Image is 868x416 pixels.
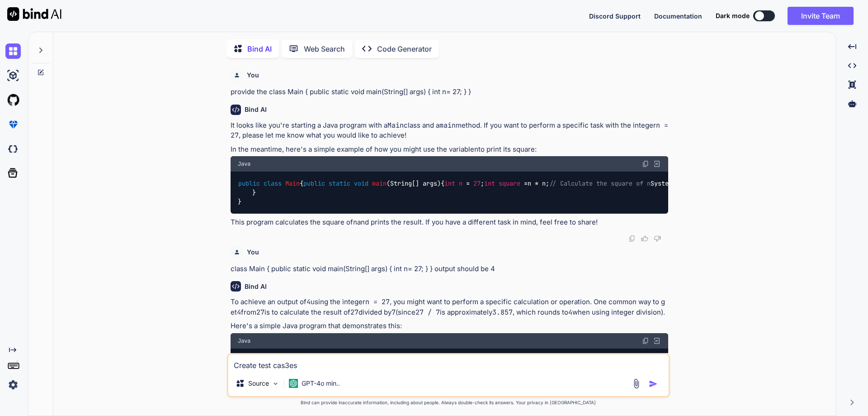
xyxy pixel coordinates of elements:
[473,179,481,187] span: 27
[228,354,669,371] textarea: Create test cas3es
[365,297,390,306] code: n = 27
[304,43,345,54] p: Web Search
[387,121,404,130] code: Main
[238,179,260,187] span: public
[247,71,259,80] h6: You
[272,380,279,387] img: Pick Models
[285,179,300,187] span: Main
[499,179,520,187] span: square
[289,379,298,388] img: GPT-4o mini
[231,264,668,274] p: class Main { public static void main(String[] args) { int n= 27; } } output should be 4
[5,92,21,108] img: githubLight
[589,12,641,20] span: Discord Support
[238,337,250,344] span: Java
[5,43,21,59] img: chat
[439,121,456,130] code: main
[628,235,636,242] img: copy
[231,321,668,331] p: Here's a simple Java program that demonstrates this:
[392,308,396,317] code: 7
[227,399,670,406] p: Bind can provide inaccurate information, including about people. Always double-check its answers....
[788,7,854,25] button: Invite Team
[459,179,462,187] span: n
[245,105,267,114] h6: Bind AI
[231,217,668,228] p: This program calculates the square of and prints the result. If you have a different task in mind...
[649,379,658,388] img: icon
[245,282,267,291] h6: Bind AI
[642,160,649,167] img: copy
[415,308,440,317] code: 27 / 7
[329,179,350,187] span: static
[238,179,857,207] code: { { ; n * n; System.out.println( + n + + square); } }
[524,179,528,187] span: =
[231,120,668,141] p: It looks like you're starting a Java program with a class and a method. If you want to perform a ...
[641,235,648,242] img: like
[492,308,513,317] code: 3.857
[247,43,272,54] p: Bind AI
[372,179,387,187] span: main
[444,179,455,187] span: int
[237,308,241,317] code: 4
[231,144,668,155] p: In the meantime, here's a simple example of how you might use the variable to print its square:
[238,160,250,167] span: Java
[350,308,359,317] code: 27
[654,12,702,20] span: Documentation
[302,379,340,388] p: GPT-4o min..
[653,160,661,168] img: Open in Browser
[307,297,311,306] code: 4
[303,179,325,187] span: public
[466,179,470,187] span: =
[549,179,651,187] span: // Calculate the square of n
[5,377,21,392] img: settings
[642,337,649,344] img: copy
[5,141,21,157] img: darkCloudIdeIcon
[5,117,21,132] img: premium
[231,297,668,317] p: To achieve an output of using the integer , you might want to perform a specific calculation or o...
[474,145,478,154] code: n
[354,179,368,187] span: void
[654,235,661,242] img: dislike
[231,87,668,97] p: provide the class Main { public static void main(String[] args) { int n= 27; } }
[248,379,269,388] p: Source
[377,43,432,54] p: Code Generator
[7,7,61,21] img: Bind AI
[264,179,282,187] span: class
[256,308,264,317] code: 27
[568,308,572,317] code: 4
[5,68,21,83] img: ai-studio
[653,337,661,345] img: Open in Browser
[716,11,750,20] span: Dark mode
[387,179,441,187] span: (String[] args)
[589,11,641,21] button: Discord Support
[484,179,495,187] span: int
[353,218,357,227] code: n
[247,248,259,257] h6: You
[631,378,642,389] img: attachment
[654,11,702,21] button: Documentation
